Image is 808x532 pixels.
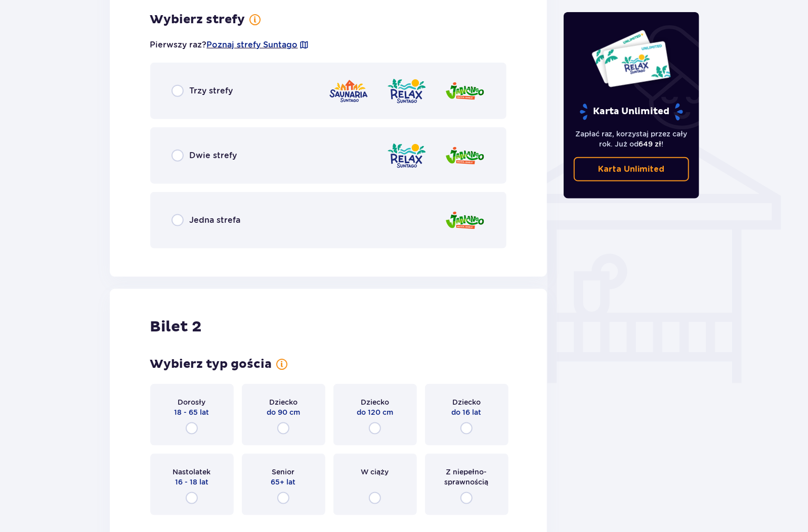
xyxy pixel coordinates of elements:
img: Saunaria [328,77,369,106]
p: Pierwszy raz? [150,39,309,51]
img: Relax [387,141,427,170]
span: Dziecko [269,397,297,407]
img: Jamango [445,141,485,170]
p: Zapłać raz, korzystaj przez cały rok. Już od ! [574,129,689,149]
span: do 120 cm [357,407,393,417]
span: Trzy strefy [190,85,233,96]
span: Jedna strefa [190,215,241,226]
span: Nastolatek [173,467,211,477]
span: W ciąży [361,467,389,477]
span: Z niepełno­sprawnością [434,467,499,487]
img: Jamango [445,206,485,235]
img: Jamango [445,77,485,106]
h2: Bilet 2 [150,317,202,336]
span: Dorosły [178,397,206,407]
img: Dwie karty całoroczne do Suntago z napisem 'UNLIMITED RELAX', na białym tle z tropikalnymi liśćmi... [591,29,671,88]
span: 649 zł [639,140,661,148]
a: Poznaj strefy Suntago [207,39,298,51]
span: 65+ lat [271,477,296,487]
span: 18 - 65 lat [175,407,209,417]
a: Karta Unlimited [574,157,689,181]
span: Dwie strefy [190,150,237,161]
p: Karta Unlimited [579,103,684,121]
img: Relax [387,77,427,106]
p: Karta Unlimited [598,164,664,175]
span: do 90 cm [267,407,300,417]
h3: Wybierz typ gościa [150,357,272,372]
span: Senior [272,467,295,477]
span: Dziecko [452,397,481,407]
h3: Wybierz strefy [150,12,245,27]
span: do 16 lat [452,407,482,417]
span: Dziecko [361,397,389,407]
span: 16 - 18 lat [175,477,208,487]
